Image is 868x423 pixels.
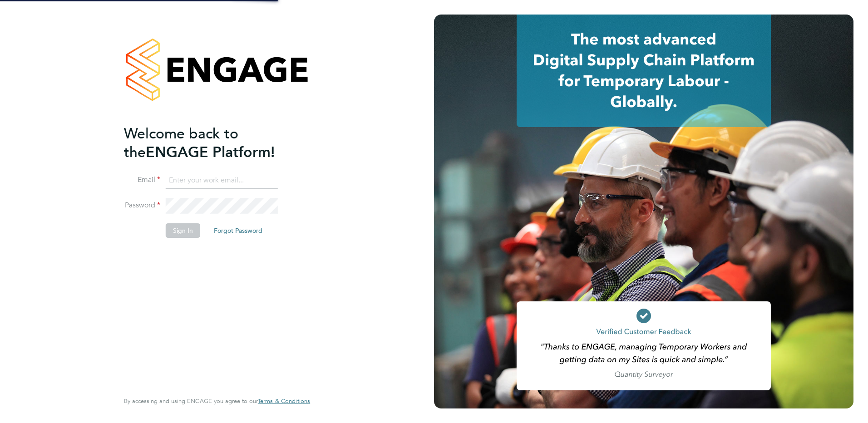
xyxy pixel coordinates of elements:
label: Password [124,201,160,210]
button: Forgot Password [207,223,270,238]
span: Welcome back to the [124,125,238,161]
button: Sign In [166,223,200,238]
a: Terms & Conditions [258,398,310,405]
span: Terms & Conditions [258,397,310,405]
span: By accessing and using ENGAGE you agree to our [124,397,310,405]
h2: ENGAGE Platform! [124,124,301,162]
label: Email [124,175,160,185]
input: Enter your work email... [166,172,278,189]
